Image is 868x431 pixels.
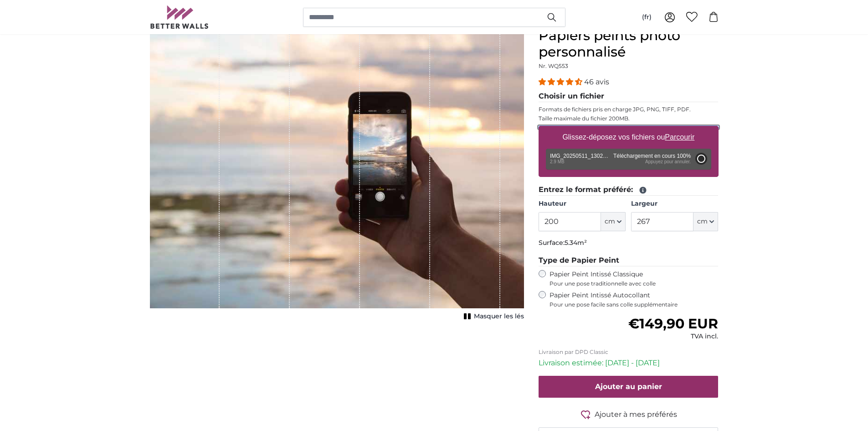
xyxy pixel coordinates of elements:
button: cm [693,212,718,231]
span: Masquer les lés [474,312,524,321]
button: cm [601,212,626,231]
span: cm [605,217,615,226]
label: Papier Peint Intissé Autocollant [550,291,719,308]
button: Ajouter au panier [539,376,719,398]
span: 5.34m² [565,239,587,247]
p: Surface: [539,239,719,248]
span: Ajouter à mes préférés [595,409,677,420]
label: Glissez-déposez vos fichiers ou [559,128,698,146]
u: Parcourir [665,133,694,141]
button: Ajouter à mes préférés [539,409,719,420]
span: Nr. WQ553 [539,62,568,69]
legend: Entrez le format préféré: [539,184,719,196]
legend: Type de Papier Peint [539,255,719,266]
label: Hauteur [539,199,626,208]
span: 4.37 stars [539,78,584,86]
span: Ajouter au panier [595,382,662,391]
legend: Choisir un fichier [539,91,719,102]
p: Livraison estimée: [DATE] - [DATE] [539,358,719,369]
div: TVA incl. [628,332,718,341]
button: Masquer les lés [461,310,524,323]
label: Papier Peint Intissé Classique [550,270,719,287]
span: 46 avis [584,78,609,86]
p: Livraison par DPD Classic [539,348,719,356]
h1: Papiers peints photo personnalisé [539,27,719,60]
label: Largeur [631,199,718,208]
span: Pour une pose traditionnelle avec colle [550,280,719,287]
p: Formats de fichiers pris en charge JPG, PNG, TIFF, PDF. [539,106,719,113]
button: (fr) [635,9,659,26]
span: cm [697,217,708,226]
span: Pour une pose facile sans colle supplémentaire [550,301,719,308]
p: Taille maximale du fichier 200MB. [539,115,719,122]
span: €149,90 EUR [628,315,718,332]
div: 1 of 1 [150,27,524,323]
img: Betterwalls [150,5,209,29]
